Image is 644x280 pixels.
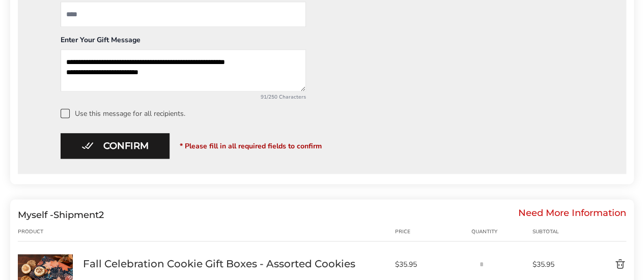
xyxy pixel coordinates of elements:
span: * Please fill in all required fields to confirm [180,141,322,151]
a: Fall Celebration Cookie Gift Boxes - Assorted Cookies [18,254,73,263]
a: Fall Celebration Cookie Gift Boxes - Assorted Cookies [83,257,355,270]
input: Quantity input [471,254,492,274]
div: Product [18,228,83,236]
button: Confirm button [61,133,170,159]
div: 91/250 Characters [61,94,306,101]
div: Quantity [471,228,533,236]
span: $35.95 [395,260,466,269]
label: Use this message for all recipients. [61,109,609,118]
input: From [61,2,306,27]
div: Subtotal [533,228,575,236]
span: Myself - [18,209,53,221]
textarea: Add a message [61,49,306,91]
span: $35.95 [533,260,575,269]
button: Delete product [575,258,626,270]
div: Price [395,228,471,236]
div: Need More Information [518,209,626,221]
div: Enter Your Gift Message [61,35,306,49]
span: 2 [99,209,104,221]
div: Shipment [18,209,104,221]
